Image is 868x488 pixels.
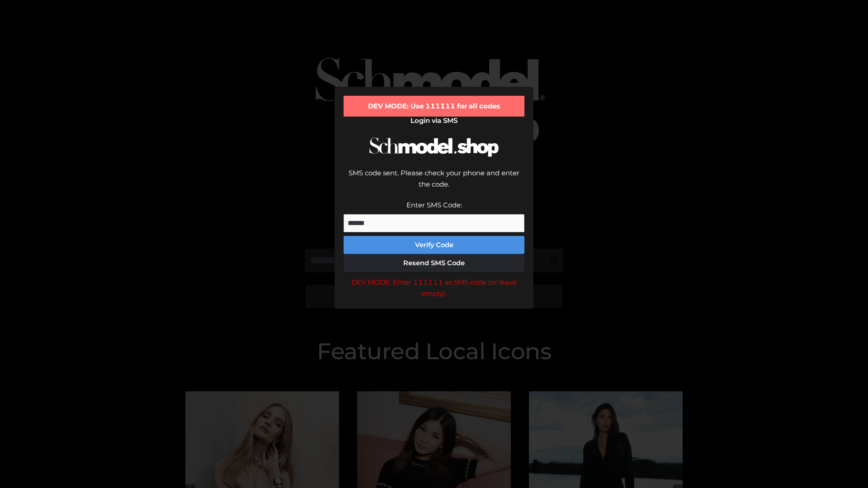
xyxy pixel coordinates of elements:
img: Schmodel Logo [366,129,502,165]
div: DEV MODE: Use 111111 for all codes [344,96,524,117]
div: DEV MODE: Enter 111111 as SMS code (or leave empty). [344,277,524,300]
button: Verify Code [344,236,524,254]
h2: Login via SMS [344,117,524,125]
button: Resend SMS Code [344,254,524,272]
label: Enter SMS Code: [406,201,462,209]
div: SMS code sent. Please check your phone and enter the code. [344,167,524,199]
